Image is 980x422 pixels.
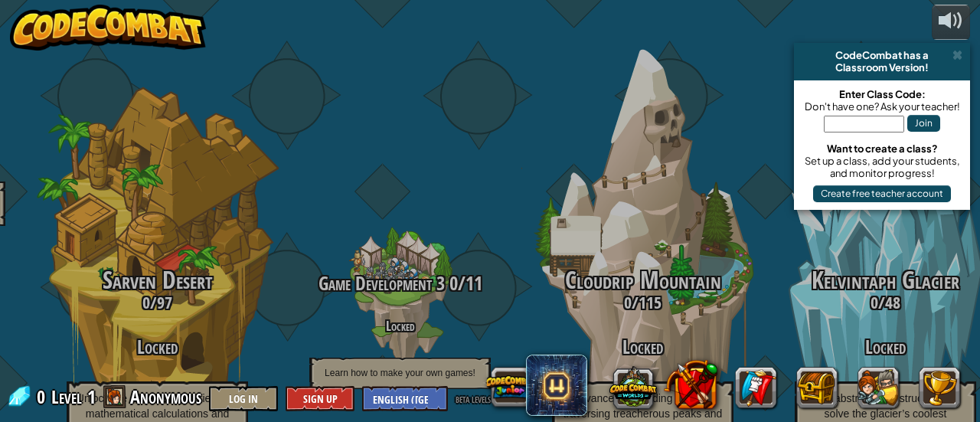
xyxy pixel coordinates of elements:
span: 0 [445,270,458,296]
button: Create free teacher account [813,185,951,202]
div: Classroom Version! [800,61,964,74]
span: beta levels on [456,391,502,406]
span: 0 [37,384,50,409]
button: Join [907,115,940,132]
button: Adjust volume [932,5,970,41]
div: CodeCombat has a [800,49,964,61]
div: Don't have one? Ask your teacher! [802,100,962,113]
div: Enter Class Code: [802,88,962,100]
div: Want to create a class? [802,142,962,155]
span: 11 [465,270,482,296]
span: 115 [639,291,661,314]
span: Game Development 3 [318,270,445,296]
span: Sarven Desert [103,263,213,296]
span: Learn how to make your own games! [325,368,475,378]
span: Level [51,384,82,410]
span: 0 [871,291,878,314]
span: 0 [142,291,150,314]
span: 97 [157,291,172,314]
span: Kelvintaph Glacier [812,263,959,296]
h3: Locked [36,337,279,358]
button: Sign Up [286,386,354,411]
h4: Locked [279,319,521,333]
span: Cloudrip Mountain [565,263,721,296]
h3: Locked [521,337,764,358]
button: Log In [209,386,278,411]
span: 1 [87,384,96,409]
div: Set up a class, add your students, and monitor progress! [802,155,962,179]
span: Anonymous [130,384,201,409]
span: 48 [885,291,900,314]
h3: / [279,273,521,294]
h3: / [36,293,279,312]
h3: / [521,293,764,312]
span: 0 [624,291,632,314]
img: CodeCombat - Learn how to code by playing a game [10,5,206,51]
